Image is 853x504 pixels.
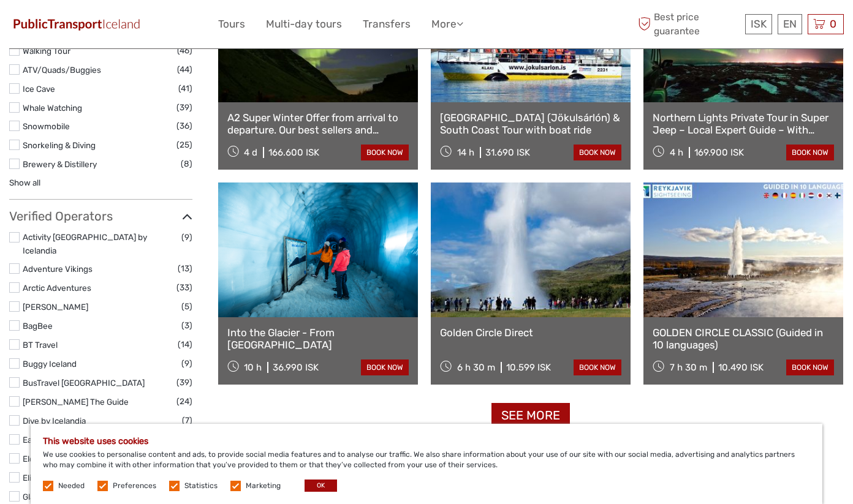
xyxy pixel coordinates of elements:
[670,147,683,158] span: 4 h
[23,397,129,407] a: [PERSON_NAME] The Guide
[23,359,77,369] a: Buggy Iceland
[574,359,621,375] a: book now
[23,378,145,388] a: BusTravel [GEOGRAPHIC_DATA]
[361,145,409,160] a: book now
[694,147,744,158] div: 169.900 ISK
[181,299,192,314] span: (5)
[181,356,192,370] span: (9)
[181,318,192,333] span: (3)
[176,119,192,133] span: (36)
[361,359,409,375] a: book now
[227,326,409,352] a: Into the Glacier - From [GEOGRAPHIC_DATA]
[266,15,342,33] a: Multi-day tours
[635,10,743,37] span: Best price guarantee
[778,14,802,34] div: EN
[184,481,218,491] label: Statistics
[181,230,192,244] span: (9)
[23,84,55,94] a: Ice Cave
[23,454,113,464] a: Elding Adventure at Sea
[23,473,82,483] a: Elite-Chauffeur
[9,15,144,33] img: 649-6460f36e-8799-4323-b450-83d04da7ab63_logo_small.jpg
[43,436,810,446] h5: This website uses cookies
[23,492,69,502] a: Glacier Trips
[491,403,570,428] a: See more
[23,65,101,75] a: ATV/Quads/Buggies
[244,362,262,373] span: 10 h
[182,413,192,427] span: (7)
[17,21,138,31] p: We're away right now. Please check back later!
[244,147,257,158] span: 4 d
[178,261,192,276] span: (13)
[141,19,156,34] button: Open LiveChat chat widget
[23,103,82,113] a: Whale Watching
[176,138,192,152] span: (25)
[58,481,85,491] label: Needed
[273,362,319,373] div: 36.990 ISK
[23,264,93,274] a: Adventure Vikings
[246,481,281,491] label: Marketing
[653,326,834,352] a: GOLDEN CIRCLE CLASSIC (Guided in 10 languages)
[178,81,192,96] span: (41)
[9,178,40,187] a: Show all
[176,375,192,389] span: (39)
[23,140,96,150] a: Snorkeling & Diving
[653,111,834,137] a: Northern Lights Private Tour in Super Jeep – Local Expert Guide – With Photos
[176,280,192,295] span: (33)
[176,100,192,115] span: (39)
[431,15,463,33] a: More
[670,362,707,373] span: 7 h 30 m
[718,362,764,373] div: 10.490 ISK
[113,481,156,491] label: Preferences
[31,424,822,504] div: We use cookies to personalise content and ads, to provide social media features and to analyse ou...
[574,145,621,160] a: book now
[305,480,337,492] button: OK
[457,362,495,373] span: 6 h 30 m
[176,394,192,408] span: (24)
[23,159,97,169] a: Brewery & Distillery
[786,359,834,375] a: book now
[23,435,58,445] a: EastWest
[178,337,192,352] span: (14)
[440,111,621,137] a: [GEOGRAPHIC_DATA] (Jökulsárlón) & South Coast Tour with boat ride
[751,18,767,30] span: ISK
[363,15,411,33] a: Transfers
[177,43,192,58] span: (46)
[268,147,319,158] div: 166.600 ISK
[440,326,621,339] a: Golden Circle Direct
[181,157,192,171] span: (8)
[23,340,58,350] a: BT Travel
[457,147,474,158] span: 14 h
[23,416,86,426] a: Dive by Icelandia
[218,15,245,33] a: Tours
[506,362,551,373] div: 10.599 ISK
[23,302,88,312] a: [PERSON_NAME]
[23,232,147,256] a: Activity [GEOGRAPHIC_DATA] by Icelandia
[23,46,70,56] a: Walking Tour
[227,111,409,137] a: A2 Super Winter Offer from arrival to departure. Our best sellers and Northern Lights for FREE
[23,321,53,331] a: BagBee
[485,147,530,158] div: 31.690 ISK
[786,145,834,160] a: book now
[23,121,70,131] a: Snowmobile
[9,209,192,224] h3: Verified Operators
[828,18,838,30] span: 0
[177,62,192,77] span: (44)
[23,283,91,293] a: Arctic Adventures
